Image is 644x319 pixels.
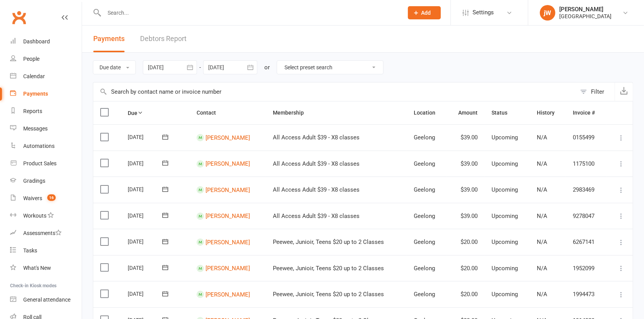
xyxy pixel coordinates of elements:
[23,247,37,254] div: Tasks
[10,190,82,207] a: Waivers 16
[485,101,530,124] th: Status
[566,124,606,151] td: 0155499
[537,134,548,141] span: N/A
[537,291,548,298] span: N/A
[492,265,518,272] span: Upcoming
[447,203,485,229] td: $39.00
[566,101,606,124] th: Invoice #
[93,60,136,74] button: Due date
[23,265,51,271] div: What's New
[447,281,485,307] td: $20.00
[492,291,518,298] span: Upcoming
[566,151,606,177] td: 1175100
[93,82,576,101] input: Search by contact name or invoice number
[206,213,250,220] a: [PERSON_NAME]
[273,238,384,245] span: Peewee, Junioir, Teens $20 up to 2 Classes
[128,183,163,195] div: [DATE]
[273,160,360,167] span: All Access Adult $39 - X8 classes
[10,225,82,242] a: Assessments
[128,131,163,143] div: [DATE]
[447,229,485,255] td: $20.00
[591,87,604,96] div: Filter
[206,238,250,245] a: [PERSON_NAME]
[492,160,518,167] span: Upcoming
[407,151,447,177] td: Geelong
[273,213,360,220] span: All Access Adult $39 - X8 classes
[23,230,62,236] div: Assessments
[566,281,606,307] td: 1994473
[206,186,250,193] a: [PERSON_NAME]
[23,178,45,184] div: Gradings
[559,13,611,20] div: [GEOGRAPHIC_DATA]
[447,124,485,151] td: $39.00
[128,288,163,300] div: [DATE]
[447,177,485,203] td: $39.00
[10,291,82,309] a: General attendance kiosk mode
[537,238,548,245] span: N/A
[10,68,82,85] a: Calendar
[576,82,615,101] button: Filter
[128,157,163,169] div: [DATE]
[128,209,163,221] div: [DATE]
[264,63,270,72] div: or
[273,291,384,298] span: Peewee, Junioir, Teens $20 up to 2 Classes
[540,5,555,21] div: jW
[273,186,360,193] span: All Access Adult $39 - X8 classes
[206,291,250,298] a: [PERSON_NAME]
[492,186,518,193] span: Upcoming
[447,151,485,177] td: $39.00
[473,4,494,21] span: Settings
[102,7,398,18] input: Search...
[447,101,485,124] th: Amount
[537,186,548,193] span: N/A
[23,56,39,62] div: People
[407,255,447,281] td: Geelong
[121,101,190,124] th: Due
[23,297,70,303] div: General attendance
[10,207,82,225] a: Workouts
[23,108,42,114] div: Reports
[10,50,82,68] a: People
[530,101,566,124] th: History
[206,265,250,272] a: [PERSON_NAME]
[407,124,447,151] td: Geelong
[10,259,82,277] a: What's New
[559,6,611,13] div: [PERSON_NAME]
[10,33,82,50] a: Dashboard
[190,101,265,124] th: Contact
[128,262,163,274] div: [DATE]
[408,6,441,19] button: Add
[407,203,447,229] td: Geelong
[93,26,125,52] button: Payments
[140,26,187,52] a: Debtors Report
[23,213,46,219] div: Workouts
[566,229,606,255] td: 6267141
[10,103,82,120] a: Reports
[23,38,50,45] div: Dashboard
[537,160,548,167] span: N/A
[128,235,163,247] div: [DATE]
[407,281,447,307] td: Geelong
[566,203,606,229] td: 9278047
[9,8,29,27] a: Clubworx
[10,120,82,137] a: Messages
[447,255,485,281] td: $20.00
[273,134,360,141] span: All Access Adult $39 - X8 classes
[23,91,48,97] div: Payments
[23,195,42,201] div: Waivers
[273,265,384,272] span: Peewee, Junioir, Teens $20 up to 2 Classes
[537,265,548,272] span: N/A
[10,85,82,103] a: Payments
[206,160,250,167] a: [PERSON_NAME]
[47,194,56,201] span: 16
[23,160,57,166] div: Product Sales
[537,213,548,220] span: N/A
[93,34,125,43] span: Payments
[421,10,431,16] span: Add
[23,73,45,79] div: Calendar
[492,213,518,220] span: Upcoming
[407,229,447,255] td: Geelong
[492,134,518,141] span: Upcoming
[23,125,48,132] div: Messages
[206,134,250,141] a: [PERSON_NAME]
